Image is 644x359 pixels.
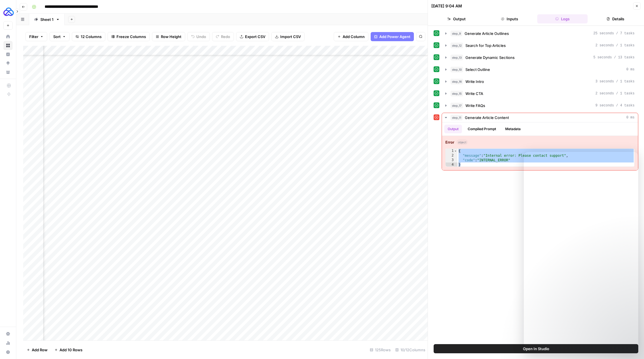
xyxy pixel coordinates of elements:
button: Row Height [152,32,185,41]
div: 10/12 Columns [393,345,428,354]
span: 5 seconds / 13 tasks [593,55,635,60]
a: Your Data [3,68,13,77]
span: Write Intro [465,79,484,84]
span: Write FAQs [465,103,485,108]
button: Add Column [334,32,368,41]
button: Undo [187,32,210,41]
button: Sort [50,32,70,41]
span: step_11 [451,115,463,120]
span: step_17 [451,103,463,108]
span: Import CSV [280,34,301,39]
button: 2 seconds / 1 tasks [442,41,638,50]
div: 4 [446,162,457,167]
span: 12 Columns [81,34,102,39]
span: step_13 [451,55,463,60]
button: Freeze Columns [108,32,150,41]
span: 9 seconds / 4 tasks [595,103,635,108]
button: Compiled Prompt [464,125,499,133]
span: Write CTA [465,91,483,96]
span: Filter [29,34,38,39]
span: step_10 [451,67,463,72]
div: 0 ms [442,122,638,170]
span: 3 seconds / 1 tasks [595,79,635,84]
span: Generate Dynamic Sections [465,55,515,60]
button: Import CSV [271,32,305,41]
div: [DATE] 9:04 AM [431,3,462,9]
a: Home [3,32,13,41]
div: 3 [446,158,457,162]
button: Help + Support [3,348,13,357]
a: Settings [3,329,13,338]
button: 12 Columns [72,32,105,41]
button: Workspace: AUQ [3,5,13,19]
span: 25 seconds / 7 tasks [593,31,635,36]
button: Add Power Agent [371,32,414,41]
button: 5 seconds / 13 tasks [442,53,638,62]
span: Undo [196,34,206,39]
button: 2 seconds / 1 tasks [442,89,638,98]
span: Add Power Agent [379,34,410,39]
button: Metadata [502,125,524,133]
span: 0 ms [626,67,635,72]
div: 1 [446,149,457,153]
span: Generate Article Outlines [465,31,509,36]
strong: Error [445,139,454,145]
span: Toggle code folding, rows 1 through 4 [454,149,457,153]
button: Open In Studio [434,344,638,353]
button: 0 ms [442,65,638,74]
span: Export CSV [245,34,265,39]
button: Output [431,14,482,23]
button: 0 ms [442,113,638,122]
span: Select Outline [465,67,490,72]
span: step_16 [451,79,463,84]
a: Browse [3,41,13,50]
a: Insights [3,50,13,59]
button: 3 seconds / 1 tasks [442,77,638,86]
span: step_9 [451,31,462,36]
span: Freeze Columns [116,34,146,39]
span: Redo [221,34,230,39]
span: Open In Studio [523,346,549,352]
span: step_15 [451,91,463,96]
button: Inputs [484,14,535,23]
button: Add 10 Rows [51,345,86,354]
span: 2 seconds / 1 tasks [595,91,635,96]
button: Output [444,125,462,133]
button: Redo [212,32,234,41]
span: 0 ms [626,115,635,120]
span: Add Row [32,347,48,353]
span: Add 10 Rows [60,347,82,353]
iframe: Intercom live chat [524,152,638,353]
span: Search for Top Articles [465,43,506,48]
span: Generate Article Content [465,115,509,120]
span: object [457,140,468,145]
button: Filter [25,32,47,41]
span: Row Height [161,34,181,39]
button: Export CSV [236,32,269,41]
a: Opportunities [3,59,13,68]
button: 9 seconds / 4 tasks [442,101,638,110]
div: Sheet 1 [40,17,54,22]
img: AUQ Logo [3,7,14,17]
button: Details [590,14,641,23]
span: step_12 [451,43,463,48]
div: 125 Rows [368,345,393,354]
a: Usage [3,338,13,348]
span: Add Column [343,34,365,39]
button: 25 seconds / 7 tasks [442,29,638,38]
span: 2 seconds / 1 tasks [595,43,635,48]
span: Sort [53,34,61,39]
button: Logs [537,14,588,23]
a: Sheet 1 [29,14,65,25]
div: 2 [446,153,457,158]
button: Add Row [23,345,51,354]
